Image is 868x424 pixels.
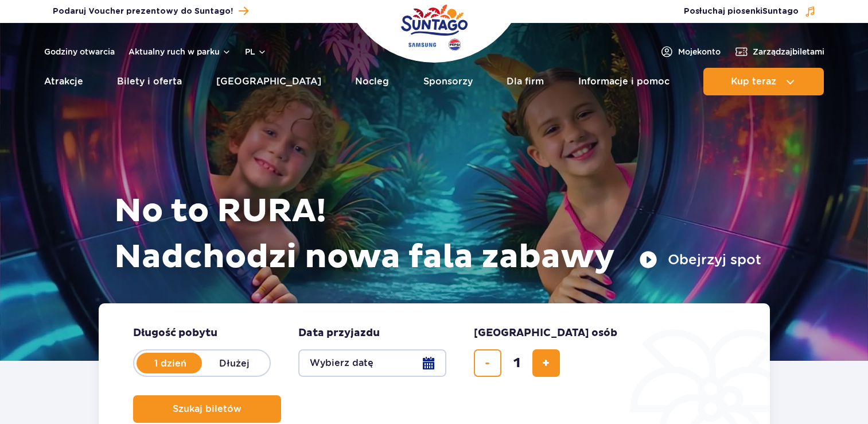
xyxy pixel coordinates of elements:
input: liczba biletów [503,349,531,377]
a: Atrakcje [44,68,83,95]
label: 1 dzień [138,351,203,375]
button: Wybierz datę [298,349,446,377]
a: Informacje i pomoc [578,68,670,95]
a: Zarządzajbiletami [734,45,824,59]
span: [GEOGRAPHIC_DATA] osób [474,326,617,340]
button: Aktualny ruch w parku [129,47,231,56]
a: Mojekonto [660,45,721,59]
button: Szukaj biletów [133,395,281,423]
span: Zarządzaj biletami [753,46,824,57]
span: Kup teraz [731,76,776,87]
span: Data przyjazdu [298,326,380,340]
button: Posłuchaj piosenkiSuntago [684,6,816,17]
button: usuń bilet [474,349,501,377]
span: Podaruj Voucher prezentowy do Suntago! [53,6,233,17]
h1: No to RURA! Nadchodzi nowa fala zabawy [114,188,761,280]
span: Suntago [762,7,799,16]
a: Bilety i oferta [117,68,182,95]
label: Dłużej [202,351,267,375]
span: Szukaj biletów [173,404,242,414]
button: Obejrzyj spot [639,250,761,269]
a: Nocleg [355,68,389,95]
button: pl [245,46,267,57]
a: [GEOGRAPHIC_DATA] [216,68,321,95]
a: Godziny otwarcia [44,46,115,57]
span: Moje konto [678,46,721,57]
span: Długość pobytu [133,326,217,340]
a: Podaruj Voucher prezentowy do Suntago! [53,3,248,19]
a: Dla firm [507,68,544,95]
span: Posłuchaj piosenki [684,6,799,17]
button: Kup teraz [703,68,824,95]
a: Sponsorzy [423,68,473,95]
button: dodaj bilet [532,349,560,377]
